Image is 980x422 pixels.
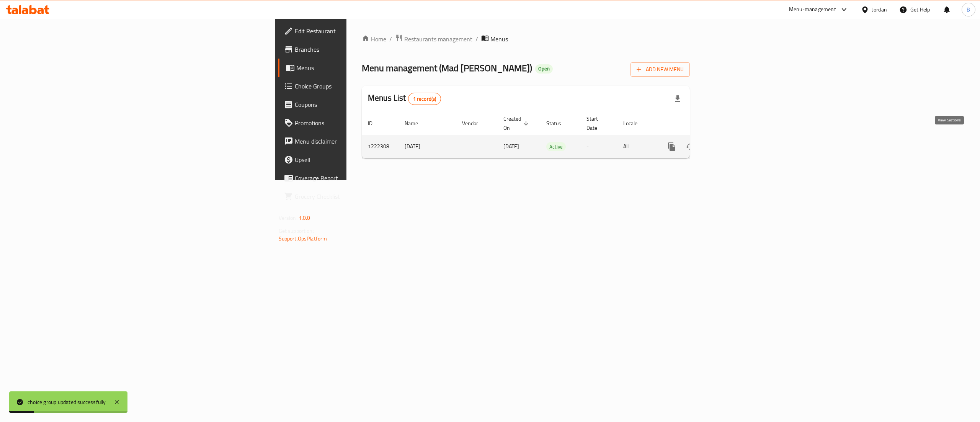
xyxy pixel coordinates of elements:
[278,114,439,132] a: Promotions
[295,45,433,54] span: Branches
[546,142,566,151] div: Active
[872,5,887,14] div: Jordan
[278,169,439,187] a: Coverage Report
[299,213,310,223] span: 1.0.0
[580,135,617,158] td: -
[279,226,314,236] span: Get support on:
[368,119,382,128] span: ID
[295,137,433,146] span: Menu disclaimer
[278,59,439,77] a: Menus
[967,5,970,14] span: B
[28,398,106,406] div: choice group updated successfully
[295,192,433,201] span: Grocery Checklist
[295,26,433,36] span: Edit Restaurant
[295,155,433,164] span: Upsell
[278,22,439,40] a: Edit Restaurant
[362,112,742,159] table: enhanced table
[663,137,681,156] button: more
[278,40,439,59] a: Branches
[278,77,439,95] a: Choice Groups
[279,213,297,223] span: Version:
[296,63,433,72] span: Menus
[408,95,441,103] span: 1 record(s)
[278,95,439,114] a: Coupons
[637,65,684,74] span: Add New Menu
[657,112,742,135] th: Actions
[279,234,327,244] a: Support.OpsPlatform
[278,187,439,206] a: Grocery Checklist
[475,34,478,44] li: /
[278,132,439,150] a: Menu disclaimer
[503,141,519,151] span: [DATE]
[623,119,647,128] span: Locale
[503,114,531,132] span: Created On
[586,114,608,132] span: Start Date
[490,34,508,44] span: Menus
[362,34,690,44] nav: breadcrumb
[295,118,433,128] span: Promotions
[295,100,433,109] span: Coupons
[295,82,433,91] span: Choice Groups
[362,59,532,77] span: Menu management ( Mad [PERSON_NAME] )
[617,135,657,158] td: All
[408,93,441,105] div: Total records count
[546,119,571,128] span: Status
[535,65,553,72] span: Open
[278,150,439,169] a: Upsell
[405,119,428,128] span: Name
[462,119,488,128] span: Vendor
[681,137,699,156] button: Change Status
[368,92,441,105] h2: Menus List
[789,5,836,14] div: Menu-management
[630,62,690,77] button: Add New Menu
[295,173,433,183] span: Coverage Report
[546,142,566,151] span: Active
[668,90,687,108] div: Export file
[535,64,553,74] div: Open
